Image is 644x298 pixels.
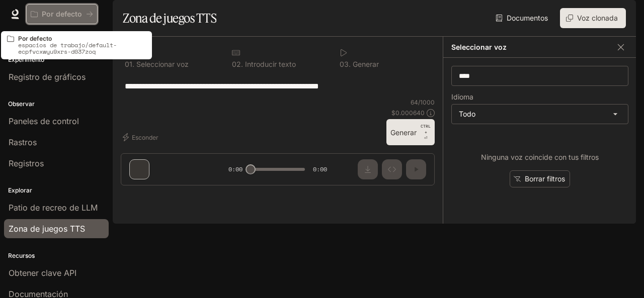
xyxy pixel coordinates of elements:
[510,170,570,187] button: Borrar filtros
[340,60,344,68] font: 0
[481,153,599,161] font: Ninguna voz coincide con tus filtros
[418,98,420,106] font: /
[507,14,548,22] font: Documentos
[424,136,428,140] font: ⏎
[349,60,351,68] font: .
[132,134,158,141] font: Esconder
[421,124,431,135] font: CTRL +
[494,8,552,28] a: Documentos
[391,109,395,117] font: $
[395,109,425,117] font: 0.000640
[390,128,417,137] font: Generar
[577,14,618,22] font: Voz clonada
[18,35,52,42] font: Por defecto
[344,60,349,68] font: 3
[125,60,129,68] font: 0
[132,60,134,68] font: .
[420,98,435,106] font: 1000
[353,60,379,68] font: Generar
[236,60,241,68] font: 2
[232,60,236,68] font: 0
[26,4,98,24] button: Todos los espacios de trabajo
[386,119,435,145] button: GenerarCTRL +⏎
[121,129,163,145] button: Esconder
[411,98,418,106] font: 64
[452,105,628,124] div: Todo
[129,60,132,68] font: 1
[451,92,473,101] font: Idioma
[18,41,117,56] font: espacios de trabajo/default-ecpfvcxwyu9xrs-d037zoq
[42,10,82,18] font: Por defecto
[560,8,626,28] button: Voz clonada
[136,60,189,68] font: Seleccionar voz
[123,11,216,26] font: Zona de juegos TTS
[525,174,565,183] font: Borrar filtros
[459,110,475,118] font: Todo
[241,60,243,68] font: .
[245,60,296,68] font: Introducir texto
